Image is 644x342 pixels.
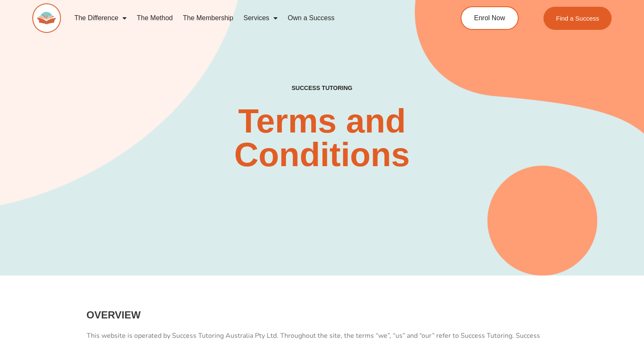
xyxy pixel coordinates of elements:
span: Enrol Now [474,15,505,21]
a: The Method [132,8,178,28]
a: The Membership [178,8,239,28]
a: Own a Success [283,8,339,28]
strong: OVERVIEW [87,309,141,321]
h2: Terms and Conditions [191,104,453,172]
a: Enrol Now [461,6,519,30]
h4: SUCCESS TUTORING​ [236,85,408,92]
a: Find a Success [543,7,612,30]
nav: Menu [69,8,427,28]
span: Find a Success [556,15,599,21]
a: The Difference [69,8,132,28]
a: Services [239,8,283,28]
